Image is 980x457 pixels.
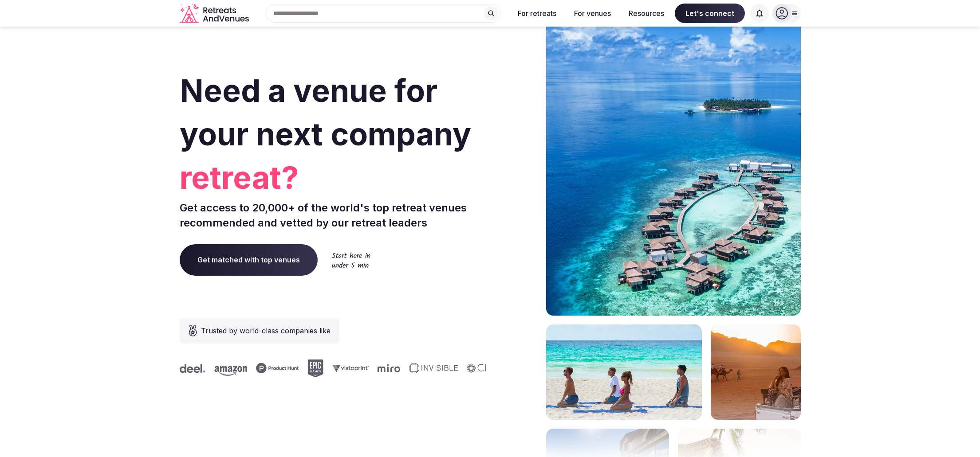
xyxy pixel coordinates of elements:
span: retreat? [180,156,487,199]
button: Resources [622,4,671,23]
svg: Invisible company logo [407,363,456,374]
a: Visit the homepage [180,4,251,23]
svg: Miro company logo [376,364,398,372]
svg: Vistaprint company logo [331,364,367,372]
span: Need a venue for your next company [180,72,471,153]
span: Trusted by world-class companies like [201,325,331,336]
img: Start here in under 5 min [332,252,370,268]
svg: Epic Games company logo [306,359,322,377]
span: Let's connect [675,4,745,23]
svg: Deel company logo [178,364,204,373]
a: Get matched with top venues [180,244,318,275]
p: Get access to 20,000+ of the world's top retreat venues recommended and vetted by our retreat lea... [180,200,487,230]
button: For retreats [511,4,563,23]
svg: Retreats and Venues company logo [180,4,251,23]
img: yoga on tropical beach [546,324,702,420]
img: woman sitting in back of truck with camels [711,324,801,420]
button: For venues [567,4,618,23]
